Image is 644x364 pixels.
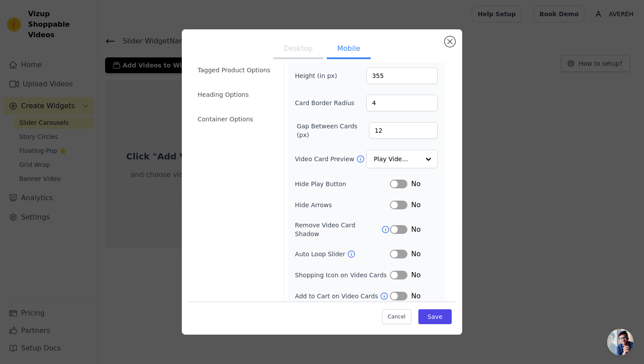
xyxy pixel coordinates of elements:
[295,180,390,188] label: Hide Play Button
[273,40,323,59] button: Desktop
[295,201,390,209] label: Hide Arrows
[411,179,421,189] span: No
[607,329,633,355] div: Open chat
[327,40,371,59] button: Mobile
[192,86,279,103] li: Heading Options
[295,99,354,107] label: Card Border Radius
[411,200,421,210] span: No
[411,249,421,259] span: No
[295,155,356,163] label: Video Card Preview
[295,292,380,300] label: Add to Cart on Video Cards
[418,309,452,324] button: Save
[295,221,381,238] label: Remove Video Card Shadow
[295,71,343,80] label: Height (in px)
[382,309,411,324] button: Cancel
[297,122,369,139] label: Gap Between Cards (px)
[411,291,421,301] span: No
[295,250,347,258] label: Auto Loop Slider
[411,224,421,235] span: No
[295,271,387,279] label: Shopping Icon on Video Cards
[192,61,279,79] li: Tagged Product Options
[445,36,455,47] button: Close modal
[192,110,279,128] li: Container Options
[411,270,421,280] span: No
